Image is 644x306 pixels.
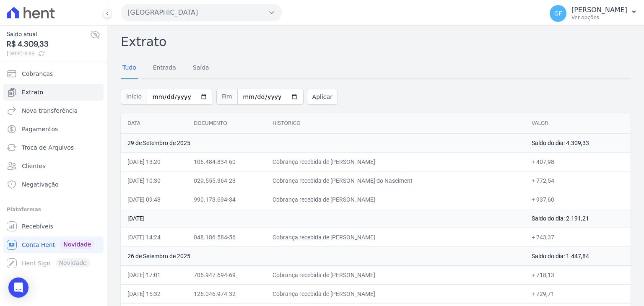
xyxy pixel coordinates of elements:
[22,222,53,231] span: Recebíveis
[3,84,104,101] a: Extrato
[187,113,266,134] th: Documento
[121,152,187,171] td: [DATE] 13:20
[3,102,104,119] a: Nova transferência
[3,139,104,156] a: Troca de Arquivos
[525,228,631,246] td: + 743,37
[266,171,525,190] td: Cobrança recebida de [PERSON_NAME] do Nasciment
[525,246,631,265] td: Saldo do dia: 1.447,84
[3,236,104,253] a: Conta Hent Novidade
[151,57,178,79] a: Entrada
[3,158,104,174] a: Clientes
[22,143,74,152] span: Troca de Arquivos
[543,2,644,25] button: GF [PERSON_NAME] Ver opções
[554,10,562,16] span: GF
[571,14,627,21] p: Ver opções
[60,240,94,249] span: Novidade
[121,246,525,265] td: 26 de Setembro de 2025
[525,265,631,284] td: + 718,13
[121,32,631,51] h2: Extrato
[22,180,59,189] span: Negativação
[121,4,282,21] button: [GEOGRAPHIC_DATA]
[525,152,631,171] td: + 407,98
[7,65,100,272] nav: Sidebar
[3,65,104,82] a: Cobranças
[266,284,525,303] td: Cobrança recebida de [PERSON_NAME]
[7,30,90,39] span: Saldo atual
[22,106,78,115] span: Nova transferência
[525,113,631,134] th: Valor
[216,89,237,105] span: Fim
[8,277,29,298] div: Open Intercom Messenger
[266,190,525,209] td: Cobrança recebida de [PERSON_NAME]
[7,39,90,50] span: R$ 4.309,33
[187,171,266,190] td: 029.555.364-23
[266,113,525,134] th: Histórico
[22,70,53,78] span: Cobranças
[121,113,187,134] th: Data
[3,176,104,193] a: Negativação
[121,171,187,190] td: [DATE] 10:30
[22,241,55,249] span: Conta Hent
[121,284,187,303] td: [DATE] 15:32
[121,265,187,284] td: [DATE] 17:01
[3,121,104,137] a: Pagamentos
[266,152,525,171] td: Cobrança recebida de [PERSON_NAME]
[571,6,627,14] p: [PERSON_NAME]
[121,89,147,105] span: Início
[525,171,631,190] td: + 772,54
[121,133,525,152] td: 29 de Setembro de 2025
[121,190,187,209] td: [DATE] 09:48
[525,284,631,303] td: + 729,71
[22,88,43,96] span: Extrato
[525,209,631,228] td: Saldo do dia: 2.191,21
[191,57,211,79] a: Saída
[22,125,58,133] span: Pagamentos
[525,133,631,152] td: Saldo do dia: 4.309,33
[266,228,525,246] td: Cobrança recebida de [PERSON_NAME]
[121,228,187,246] td: [DATE] 14:24
[22,162,45,170] span: Clientes
[266,265,525,284] td: Cobrança recebida de [PERSON_NAME]
[525,190,631,209] td: + 937,60
[187,228,266,246] td: 048.186.584-56
[121,209,525,228] td: [DATE]
[187,284,266,303] td: 126.046.974-32
[187,190,266,209] td: 990.173.694-34
[3,218,104,235] a: Recebíveis
[7,205,100,215] div: Plataformas
[187,152,266,171] td: 106.484.834-60
[307,89,338,105] button: Aplicar
[7,50,90,57] span: [DATE] 13:39
[187,265,266,284] td: 705.947.694-69
[121,57,138,79] a: Tudo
